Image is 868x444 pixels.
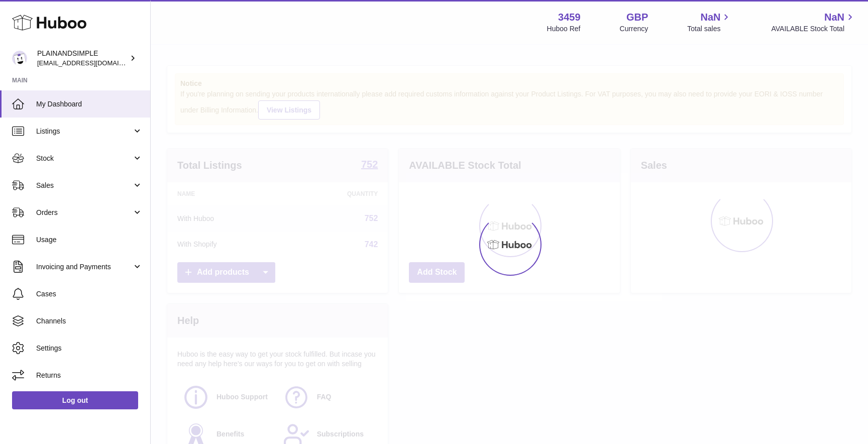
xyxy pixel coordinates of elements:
[771,11,856,34] a: NaN AVAILABLE Stock Total
[687,24,732,34] span: Total sales
[36,371,143,380] span: Returns
[37,59,148,67] span: [EMAIL_ADDRESS][DOMAIN_NAME]
[824,11,844,24] span: NaN
[36,99,143,109] span: My Dashboard
[687,11,732,34] a: NaN Total sales
[771,24,856,34] span: AVAILABLE Stock Total
[626,11,648,24] strong: GBP
[558,11,581,24] strong: 3459
[36,235,143,245] span: Usage
[36,344,143,353] span: Settings
[36,127,132,136] span: Listings
[620,24,648,34] div: Currency
[36,154,132,163] span: Stock
[12,391,138,409] a: Log out
[36,316,143,326] span: Channels
[12,51,27,66] img: duco@plainandsimple.com
[36,181,132,190] span: Sales
[36,262,132,272] span: Invoicing and Payments
[36,289,143,299] span: Cases
[547,24,581,34] div: Huboo Ref
[36,208,132,217] span: Orders
[37,49,128,68] div: PLAINANDSIMPLE
[700,11,720,24] span: NaN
